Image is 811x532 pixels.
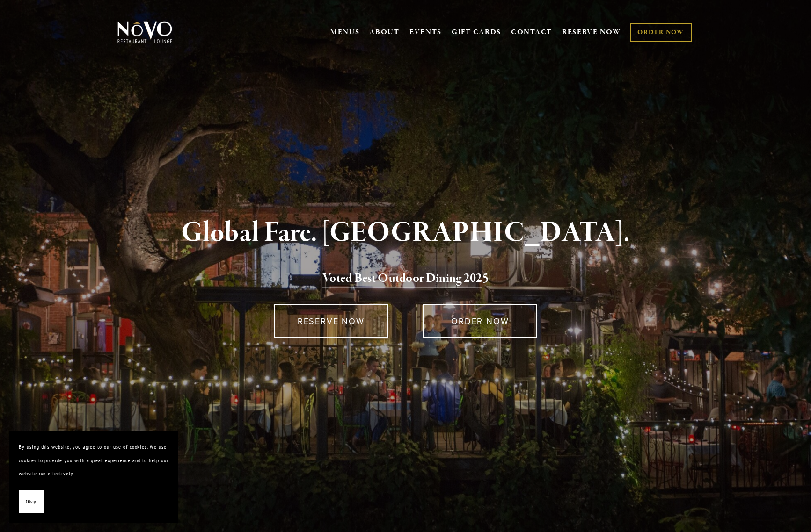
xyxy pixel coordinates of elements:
[322,270,482,288] a: Voted Best Outdoor Dining 202
[452,23,501,41] a: GIFT CARDS
[511,23,552,41] a: CONTACT
[26,495,37,509] span: Okay!
[274,304,388,338] a: RESERVE NOW
[19,440,168,481] p: By using this website, you agree to our use of cookies. We use cookies to provide you with a grea...
[409,28,442,37] a: EVENTS
[423,304,537,338] a: ORDER NOW
[630,23,691,42] a: ORDER NOW
[330,28,360,37] a: MENUS
[562,23,621,41] a: RESERVE NOW
[369,28,400,37] a: ABOUT
[116,21,174,44] img: Novo Restaurant &amp; Lounge
[9,431,178,523] section: Cookie banner
[181,215,630,251] strong: Global Fare. [GEOGRAPHIC_DATA].
[133,269,679,288] h2: 5
[19,490,44,514] button: Okay!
